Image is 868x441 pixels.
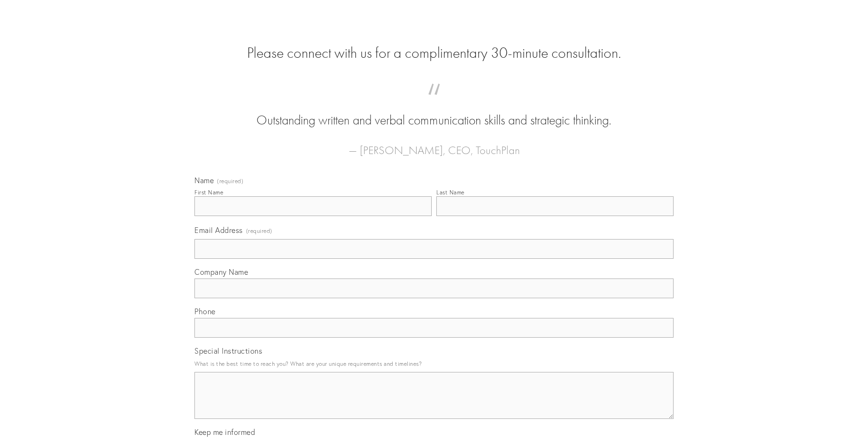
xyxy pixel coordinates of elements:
span: (required) [246,224,272,237]
div: First Name [194,189,223,196]
span: Special Instructions [194,346,262,356]
div: Last Name [436,189,465,196]
span: (required) [217,178,243,184]
span: Company Name [194,267,248,277]
p: What is the best time to reach you? What are your unique requirements and timelines? [194,357,674,370]
span: Keep me informed [194,427,255,437]
figcaption: — [PERSON_NAME], CEO, TouchPlan [209,130,659,160]
span: Phone [194,307,216,316]
h2: Please connect with us for a complimentary 30-minute consultation. [194,44,674,62]
blockquote: Outstanding written and verbal communication skills and strategic thinking. [209,93,659,130]
span: Email Address [194,225,243,235]
span: Name [194,176,214,185]
span: “ [209,93,659,111]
